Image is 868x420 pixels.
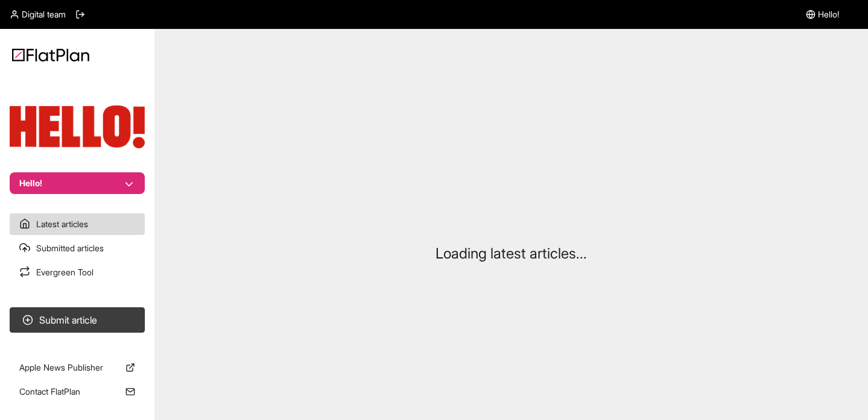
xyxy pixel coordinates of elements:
a: Digital team [10,8,66,20]
a: Contact FlatPlan [10,381,145,403]
img: Publication Logo [10,105,145,148]
p: Loading latest articles... [436,244,587,263]
a: Submitted articles [10,237,145,259]
span: Hello! [818,8,839,20]
a: Latest articles [10,213,145,235]
a: Apple News Publisher [10,357,145,378]
span: Digital team [22,8,66,20]
a: Evergreen Tool [10,262,145,283]
img: Logo [12,48,89,61]
button: Hello! [10,172,145,194]
button: Submit article [10,307,145,333]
